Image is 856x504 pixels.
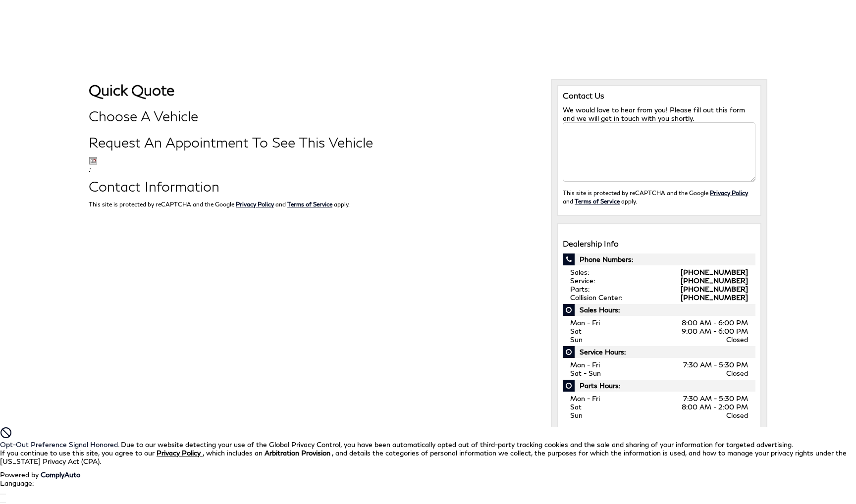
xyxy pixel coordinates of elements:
[563,189,748,204] small: This site is protected by reCAPTCHA and the Google and apply.
[682,403,748,411] span: 8:00 AM - 2:00 PM
[570,327,582,335] span: Sat
[89,201,350,207] small: This site is protected by reCAPTCHA and the Google and apply.
[563,105,745,122] span: We would love to hear from you! Please fill out this form and we will get in touch with you shortly.
[287,201,332,207] a: Terms of Service
[726,369,748,377] span: Closed
[563,239,755,249] h3: Dealership Info
[570,411,583,419] span: Sun
[681,268,748,276] a: [PHONE_NUMBER]
[683,394,748,403] span: 7:30 AM - 5:30 PM
[570,335,583,344] span: Sun
[89,165,90,173] i: :
[570,369,601,377] span: Sat - Sun
[570,318,600,327] span: Mon - Fri
[157,449,203,457] a: Privacy Policy
[726,335,748,344] span: Closed
[563,380,755,392] span: Parts Hours:
[570,360,600,369] span: Mon - Fri
[570,394,600,403] span: Mon - Fri
[570,268,589,276] span: Sales:
[710,189,748,196] a: Privacy Policy
[682,327,748,335] span: 9:00 AM - 6:00 PM
[236,201,274,207] a: Privacy Policy
[563,253,755,265] span: Phone Numbers:
[89,82,536,98] h1: Quick Quote
[89,157,97,165] img: ...
[681,276,748,285] a: [PHONE_NUMBER]
[683,360,748,369] span: 7:30 AM - 5:30 PM
[563,346,755,358] span: Service Hours:
[575,198,620,204] a: Terms of Service
[563,91,755,101] h3: Contact Us
[570,285,589,293] span: Parts:
[157,449,201,457] u: Privacy Policy
[681,285,748,293] a: [PHONE_NUMBER]
[570,293,622,302] span: Collision Center:
[682,318,748,327] span: 8:00 AM - 6:00 PM
[41,470,80,479] a: ComplyAuto
[89,108,536,124] h2: Choose A Vehicle
[726,411,748,419] span: Closed
[570,403,582,411] span: Sat
[265,449,330,457] strong: Arbitration Provision
[681,293,748,302] a: [PHONE_NUMBER]
[89,178,536,195] h2: Contact Information
[570,276,595,285] span: Service:
[563,304,755,316] span: Sales Hours:
[89,134,536,151] h2: Request An Appointment To See This Vehicle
